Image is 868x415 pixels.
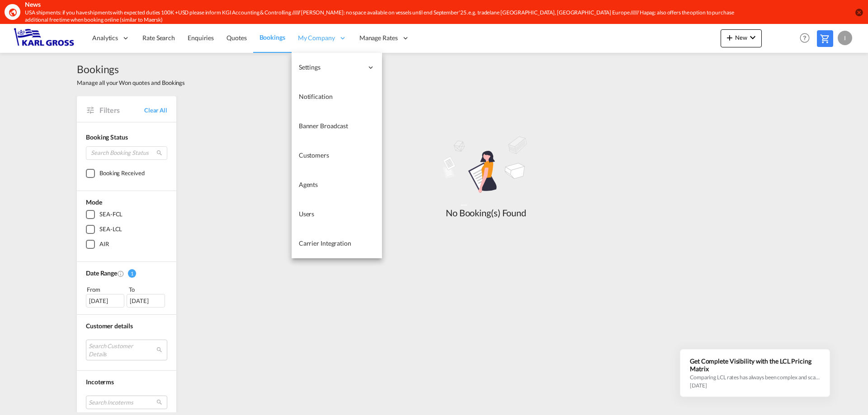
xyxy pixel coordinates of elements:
a: Banner Broadcast [292,112,382,141]
md-checkbox: AIR [86,240,167,249]
div: [DATE] [127,294,165,308]
span: Customer details [86,322,132,330]
span: Analytics [92,33,118,42]
span: Rate Search [142,34,175,42]
span: Bookings [77,62,185,76]
span: New [724,34,758,41]
div: USA shipments: if you have shipments with expected duties 100K +USD please inform KGI Accounting ... [25,9,735,24]
md-icon: icon-magnify [156,149,163,156]
a: Rate Search [136,23,181,53]
a: Enquiries [181,23,220,53]
span: From To [DATE][DATE] [86,285,167,308]
div: Manage Rates [353,23,416,53]
div: SEA-FCL [99,210,123,219]
span: Carrier Integration [299,239,351,247]
md-checkbox: SEA-FCL [86,210,167,219]
md-icon: assets/icons/custom/empty_shipments.svg [418,132,554,206]
div: I [838,31,852,45]
button: icon-plus 400-fgNewicon-chevron-down [721,29,762,47]
div: [DATE] [86,294,124,308]
div: From [86,285,126,294]
img: 3269c73066d711f095e541db4db89301.png [14,28,75,48]
a: Customers [292,141,382,170]
span: Manage Rates [359,33,398,42]
span: Settings [299,63,363,72]
span: Manage all your Won quotes and Bookings [77,79,185,87]
span: Booking Status [86,133,128,141]
a: Bookings [253,23,292,53]
div: No Booking(s) Found [418,206,554,219]
span: My Company [298,33,335,42]
a: Notification [292,82,382,112]
div: My Company [292,23,353,53]
a: Clear All [144,106,167,114]
md-icon: icon-earth [8,8,17,17]
div: Analytics [86,23,136,53]
div: SEA-LCL [99,225,122,234]
a: Agents [292,170,382,200]
span: Users [299,210,315,218]
span: 1 [128,269,136,278]
div: Help [797,30,817,47]
a: Quotes [220,23,253,53]
span: Bookings [259,33,285,41]
input: Search Booking Status [86,146,167,160]
span: Date Range [86,269,117,277]
span: Quotes [226,34,246,42]
span: Agents [299,181,318,188]
span: Customers [299,151,329,159]
span: Enquiries [188,34,214,42]
md-checkbox: SEA-LCL [86,225,167,234]
a: Carrier Integration [292,229,382,258]
span: Help [797,30,812,46]
a: Users [292,200,382,229]
div: Settings [292,53,382,82]
md-icon: Created On [117,270,124,277]
span: Incoterms [86,378,114,386]
div: To [128,285,168,294]
md-icon: icon-chevron-down [747,32,758,43]
div: AIR [99,240,109,249]
span: Notification [299,93,333,100]
md-icon: icon-plus 400-fg [724,32,735,43]
div: Booking Received [99,169,144,178]
span: Mode [86,198,102,206]
div: Booking Status [86,133,167,142]
button: icon-close-circle [854,8,863,17]
span: Banner Broadcast [299,122,348,130]
div: Customer details [86,322,167,331]
span: Filters [99,105,144,115]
